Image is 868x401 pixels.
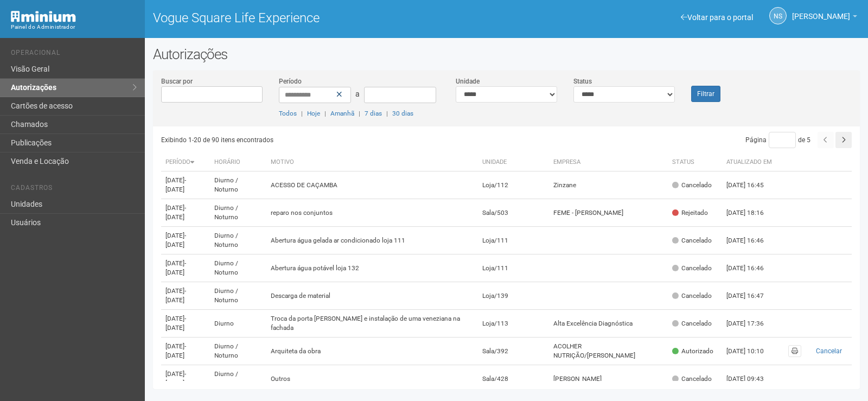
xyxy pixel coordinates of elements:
[478,338,550,365] td: Sala/392
[210,171,266,199] td: Diurno / Noturno
[722,199,782,227] td: [DATE] 18:16
[672,181,712,190] div: Cancelado
[165,232,186,249] span: - [DATE]
[478,310,550,338] td: Loja/113
[11,184,137,195] li: Cadastros
[549,310,667,338] td: Alta Excelência Diagnóstica
[153,11,499,25] h1: Vogue Square Life Experience
[161,365,210,393] td: [DATE]
[365,110,382,117] a: 7 dias
[153,46,860,62] h2: Autorizações
[210,254,266,282] td: Diurno / Noturno
[266,282,478,310] td: Descarga de material
[210,199,266,227] td: Diurno / Noturno
[165,287,186,304] span: - [DATE]
[478,171,550,199] td: Loja/112
[266,365,478,393] td: Outros
[792,14,857,22] a: [PERSON_NAME]
[266,199,478,227] td: reparo nos conjuntos
[165,342,186,359] span: - [DATE]
[165,259,186,276] span: - [DATE]
[549,338,667,365] td: ACOLHER NUTRIÇÃO/[PERSON_NAME]
[672,291,712,301] div: Cancelado
[307,110,320,117] a: Hoje
[573,77,592,86] label: Status
[161,154,210,171] th: Período
[745,136,810,144] span: Página de 5
[301,110,303,117] span: |
[161,171,210,199] td: [DATE]
[210,227,266,254] td: Diurno / Noturno
[722,310,782,338] td: [DATE] 17:36
[478,154,550,171] th: Unidade
[672,347,713,356] div: Autorizado
[161,254,210,282] td: [DATE]
[11,11,76,22] img: Minium
[668,154,722,171] th: Status
[266,310,478,338] td: Troca da porta [PERSON_NAME] e instalação de uma veneziana na fachada
[672,236,712,245] div: Cancelado
[722,338,782,365] td: [DATE] 10:10
[11,22,137,32] div: Painel do Administrador
[165,370,186,387] span: - [DATE]
[161,227,210,254] td: [DATE]
[359,110,360,117] span: |
[722,154,782,171] th: Atualizado em
[478,199,550,227] td: Sala/503
[769,7,787,24] a: NS
[672,374,712,384] div: Cancelado
[672,319,712,328] div: Cancelado
[266,338,478,365] td: Arquiteta da obra
[324,110,326,117] span: |
[549,199,667,227] td: FEME - [PERSON_NAME]
[266,227,478,254] td: Abertura água gelada ar condicionado loja 111
[161,132,507,148] div: Exibindo 1-20 de 90 itens encontrados
[478,227,550,254] td: Loja/111
[210,154,266,171] th: Horário
[722,282,782,310] td: [DATE] 16:47
[392,110,413,117] a: 30 dias
[722,365,782,393] td: [DATE] 09:43
[161,310,210,338] td: [DATE]
[210,365,266,393] td: Diurno / Noturno
[672,264,712,273] div: Cancelado
[386,110,388,117] span: |
[279,110,297,117] a: Todos
[11,49,137,60] li: Operacional
[266,254,478,282] td: Abertura água potável loja 132
[210,282,266,310] td: Diurno / Noturno
[478,282,550,310] td: Loja/139
[210,310,266,338] td: Diurno
[722,227,782,254] td: [DATE] 16:46
[355,90,360,98] span: a
[691,86,720,102] button: Filtrar
[210,338,266,365] td: Diurno / Noturno
[722,171,782,199] td: [DATE] 16:45
[478,254,550,282] td: Loja/111
[165,176,186,193] span: - [DATE]
[722,254,782,282] td: [DATE] 16:46
[810,345,847,357] button: Cancelar
[792,2,850,21] span: Nicolle Silva
[161,282,210,310] td: [DATE]
[161,77,193,86] label: Buscar por
[456,77,480,86] label: Unidade
[549,154,667,171] th: Empresa
[266,154,478,171] th: Motivo
[549,365,667,393] td: [PERSON_NAME]
[478,365,550,393] td: Sala/428
[165,204,186,221] span: - [DATE]
[330,110,354,117] a: Amanhã
[161,338,210,365] td: [DATE]
[279,77,302,86] label: Período
[549,171,667,199] td: Zinzane
[165,315,186,332] span: - [DATE]
[672,208,708,218] div: Rejeitado
[681,13,753,22] a: Voltar para o portal
[161,199,210,227] td: [DATE]
[266,171,478,199] td: ACESSO DE CAÇAMBA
